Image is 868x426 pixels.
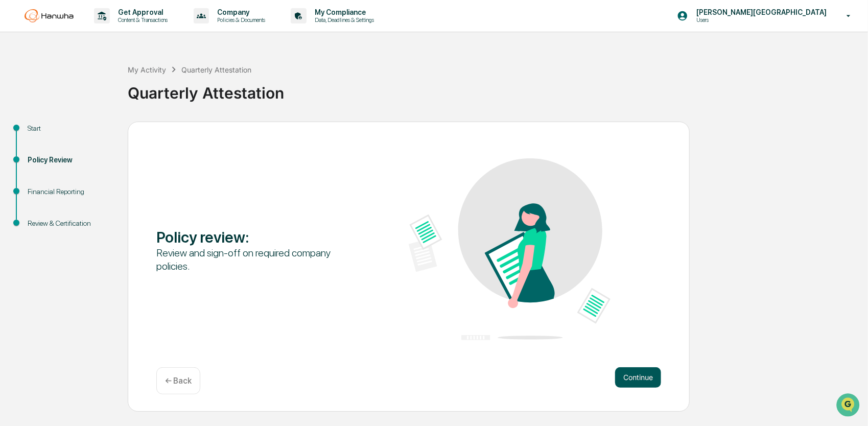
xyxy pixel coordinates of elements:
div: My Activity [128,65,166,74]
p: [PERSON_NAME][GEOGRAPHIC_DATA] [688,8,832,16]
img: 1746055101610-c473b297-6a78-478c-a979-82029cc54cd1 [10,78,29,96]
p: ← Back [165,376,192,386]
span: Data Lookup [20,148,64,158]
div: Review and sign-off on required company policies. [156,246,358,273]
p: Users [688,16,788,23]
p: Company [209,8,270,16]
div: Start [28,123,111,134]
a: 🗄️Attestations [70,124,131,143]
div: Policy Review [28,155,111,165]
p: Content & Transactions [110,16,173,23]
div: 🗄️ [74,129,82,137]
p: How can we help? [10,21,186,37]
img: logo [25,9,74,22]
p: My Compliance [307,8,379,16]
a: 🖐️Preclearance [6,124,70,143]
div: Review & Certification [28,218,111,229]
p: Data, Deadlines & Settings [307,16,379,23]
a: 🔎Data Lookup [6,144,68,162]
a: Powered byPylon [72,172,124,180]
div: 🖐️ [10,129,18,137]
iframe: Open customer support [835,392,863,420]
p: Policies & Documents [209,16,270,23]
div: 🔎 [10,149,18,157]
button: Start new chat [174,81,186,93]
span: Attestations [84,128,127,138]
span: Preclearance [20,128,66,138]
img: Policy review [409,158,611,340]
span: Pylon [102,173,124,180]
div: Financial Reporting [28,186,111,197]
div: We're available if you need us! [35,88,129,96]
div: Quarterly Attestation [181,65,251,74]
p: Get Approval [110,8,173,16]
div: Quarterly Attestation [128,76,863,102]
div: Start new chat [35,78,168,88]
div: Policy review : [156,228,358,246]
button: Continue [615,367,661,388]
